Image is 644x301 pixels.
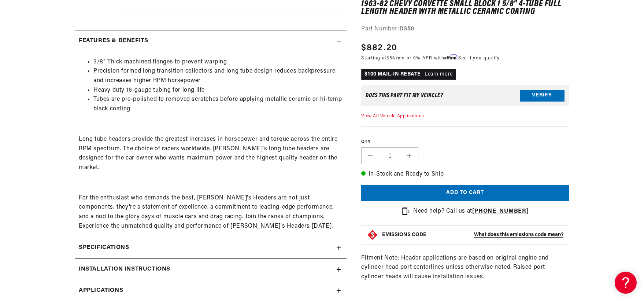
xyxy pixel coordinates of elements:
[413,207,529,216] p: Need help? Call us at
[366,92,443,98] div: Does This part fit My vehicle?
[79,286,123,296] span: Applications
[75,259,347,280] summary: Installation instructions
[361,41,397,55] span: $882.20
[367,229,378,241] img: Emissions code
[399,26,414,32] strong: D350
[361,25,569,34] div: Part Number:
[458,56,500,60] a: See if you qualify - Learn more about Affirm Financing (opens in modal)
[361,55,500,62] p: Starting at /mo or 0% APR with .
[361,0,569,15] h1: 1963-82 Chevy Corvette Small Block 1 5/8" 4-Tube Full Length Header with Metallic Ceramic Coating
[387,56,396,60] span: $56
[361,114,424,118] a: View All Vehicle Applications
[79,243,129,253] h2: Specifications
[444,54,457,60] span: Affirm
[79,135,343,172] p: Long tube headers provide the greatest increases in horsepower and torque across the entire RPM s...
[361,170,569,179] p: In-Stock and Ready to Ship
[75,237,347,258] summary: Specifications
[425,71,453,77] a: Learn more
[361,185,569,201] button: Add to cart
[93,58,343,67] li: 3/8" Thick machined flanges to prevent warping
[79,265,170,274] h2: Installation instructions
[382,232,426,237] strong: EMISSIONS CODE
[474,232,563,237] strong: What does this emissions code mean?
[472,208,529,214] a: [PHONE_NUMBER]
[79,194,343,231] p: For the enthusiast who demands the best, [PERSON_NAME]'s Headers are not just components; they're...
[93,86,343,95] li: Heavy duty 16-gauge tubing for long life
[361,139,569,145] label: QTY
[79,36,148,46] h2: Features & Benefits
[93,67,343,85] li: Precision formed long transition collectors and long tube design reduces backpressure and increas...
[361,69,456,80] p: $100 MAIL-IN REBATE
[75,30,347,52] summary: Features & Benefits
[382,231,563,238] button: EMISSIONS CODEWhat does this emissions code mean?
[93,95,343,114] li: Tubes are pre-polished to removed scratches before applying metallic ceramic or hi-temp black coa...
[520,89,565,101] button: Verify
